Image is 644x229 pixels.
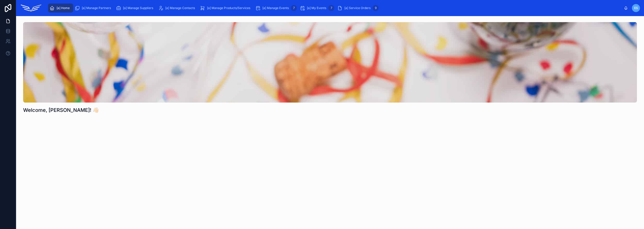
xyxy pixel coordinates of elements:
[298,4,336,13] a: [a] My Events7
[165,6,195,10] span: [a] Manage Contacts
[157,4,198,13] a: [a] Manage Contacts
[373,5,379,11] div: 9
[634,6,638,10] span: ES
[114,4,157,13] a: [a] Manage Suppliers
[207,6,250,10] span: [a] Manage Products/Services
[57,6,70,10] span: [a] Home
[23,107,99,114] h1: Welcome, [PERSON_NAME]! 👋🏻
[336,4,380,13] a: [a] Service Orders9
[254,4,298,13] a: [a] Manage Events7
[82,6,111,10] span: [a] Manage Partners
[307,6,326,10] span: [a] My Events
[123,6,153,10] span: [a] Manage Suppliers
[328,5,334,11] div: 7
[198,4,254,13] a: [a] Manage Products/Services
[48,4,73,13] a: [a] Home
[73,4,114,13] a: [a] Manage Partners
[344,6,371,10] span: [a] Service Orders
[291,5,297,11] div: 7
[46,3,624,14] div: scrollable content
[20,4,42,12] img: App logo
[262,6,289,10] span: [a] Manage Events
